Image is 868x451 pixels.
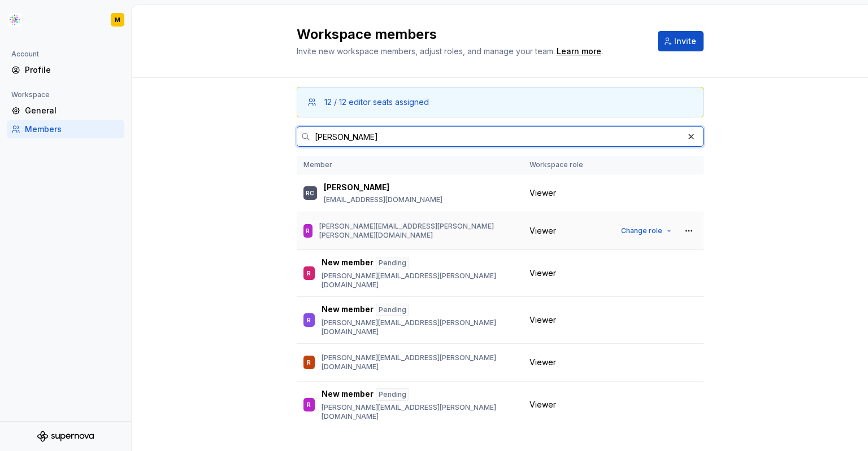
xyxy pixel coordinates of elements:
span: Viewer [530,314,556,326]
img: b2369ad3-f38c-46c1-b2a2-f2452fdbdcd2.png [8,13,21,27]
div: General [25,105,120,116]
span: Viewer [530,357,556,368]
div: R [307,399,311,410]
div: 12 / 12 editor seats assigned [324,97,429,108]
p: [EMAIL_ADDRESS][DOMAIN_NAME] [324,195,442,204]
th: Member [297,156,523,174]
a: Members [7,120,124,138]
div: M [115,15,120,24]
span: Change role [621,226,662,235]
input: Search in workspace members... [310,126,683,147]
div: Account [7,47,44,61]
div: Pending [376,257,409,269]
button: M [2,7,129,32]
p: New member [322,257,374,269]
p: New member [322,388,374,401]
span: Invite [674,36,696,47]
p: New member [322,304,374,316]
span: Viewer [530,399,556,410]
div: R [307,314,311,326]
p: [PERSON_NAME][EMAIL_ADDRESS][PERSON_NAME][PERSON_NAME][DOMAIN_NAME] [319,222,516,240]
button: Invite [658,31,704,51]
a: Learn more [557,46,601,57]
svg: Supernova Logo [37,431,94,442]
div: Workspace [7,88,54,102]
p: [PERSON_NAME][EMAIL_ADDRESS][PERSON_NAME][DOMAIN_NAME] [322,318,516,336]
p: [PERSON_NAME][EMAIL_ADDRESS][PERSON_NAME][DOMAIN_NAME] [322,403,516,421]
span: Viewer [530,268,556,279]
p: [PERSON_NAME] [324,182,389,193]
div: Members [25,124,120,135]
div: Pending [376,388,409,401]
button: Change role [616,223,676,239]
span: Viewer [530,225,556,237]
div: R [307,268,311,279]
p: [PERSON_NAME][EMAIL_ADDRESS][PERSON_NAME][DOMAIN_NAME] [322,353,516,371]
h2: Workspace members [297,25,644,43]
p: [PERSON_NAME][EMAIL_ADDRESS][PERSON_NAME][DOMAIN_NAME] [322,272,516,290]
span: . [555,47,603,56]
th: Workspace role [523,156,609,174]
span: Viewer [530,187,556,199]
div: R [307,357,311,368]
div: RC [306,187,314,199]
a: Profile [7,61,124,79]
div: R [306,225,310,237]
div: Profile [25,64,120,76]
div: Pending [376,304,409,316]
a: General [7,102,124,120]
span: Invite new workspace members, adjust roles, and manage your team. [297,46,555,56]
